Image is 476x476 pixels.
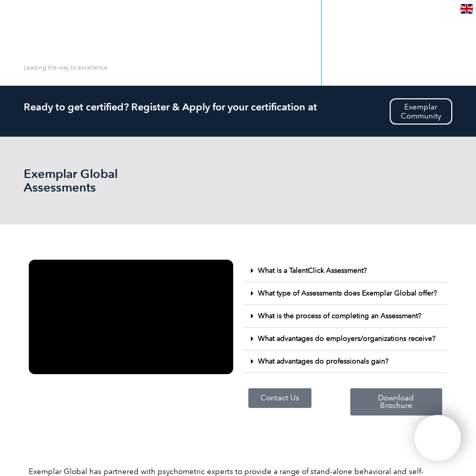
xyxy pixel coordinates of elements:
[362,394,430,409] span: Download Brochure
[258,357,389,366] a: What advantages do professionals gain?
[243,282,447,305] div: What type of Assessments does Exemplar Global offer?
[243,305,447,328] div: What is the process of completing an Assessment?
[425,426,450,451] img: svg+xml;nitro-empty-id=MTk2NDoxMTY=-1;base64,PHN2ZyB2aWV3Qm94PSIwIDAgNDAwIDQwMCIgd2lkdGg9IjQwMCIg...
[243,350,447,373] div: What advantages do professionals gain?
[24,167,175,194] h2: Exemplar Global Assessments
[258,312,421,320] a: What is the process of completing an Assessment?
[260,394,299,402] span: Contact Us
[248,388,311,408] a: Contact Us
[243,260,447,282] div: What is a TalentClick Assessment?
[24,101,452,113] h2: Ready to get certified? Register & Apply for your certification at
[243,328,447,350] div: What advantages do employers/organizations receive?
[350,388,442,415] a: Download Brochure
[24,62,108,73] p: Leading the way to excellence
[258,266,367,275] a: What is a TalentClick Assessment?
[390,98,452,125] a: ExemplarCommunity
[258,334,436,343] a: What advantages do employers/organizations receive?
[258,289,437,297] a: What type of Assessments does Exemplar Global offer?
[460,4,473,14] img: en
